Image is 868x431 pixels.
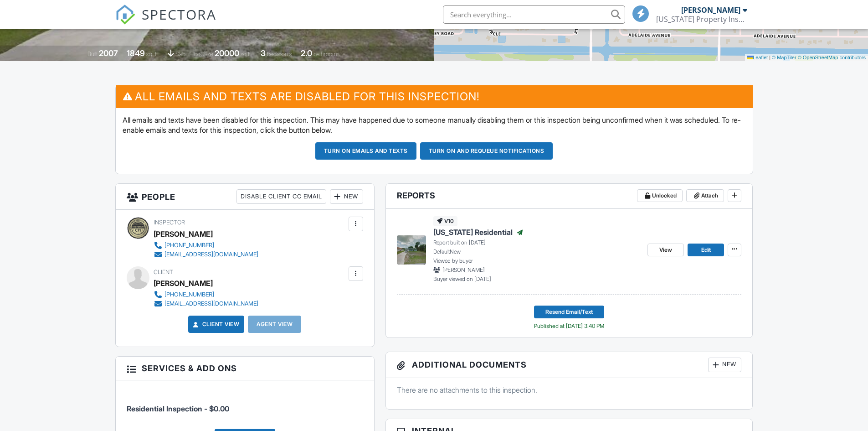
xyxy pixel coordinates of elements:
[116,357,374,380] h3: Services & Add ons
[146,51,159,57] span: sq. ft.
[330,189,363,204] div: New
[154,250,258,259] a: [EMAIL_ADDRESS][DOMAIN_NAME]
[154,269,173,275] span: Client
[175,51,185,57] span: slab
[261,48,266,58] div: 3
[708,358,741,372] div: New
[99,48,118,58] div: 2007
[154,241,258,250] a: [PHONE_NUMBER]
[127,404,229,413] span: Residential Inspection - $0.00
[656,15,747,24] div: Florida Property Inspections, Inc.
[241,51,252,57] span: sq.ft.
[301,48,312,58] div: 2.0
[164,242,214,249] div: [PHONE_NUMBER]
[154,276,213,290] div: [PERSON_NAME]
[154,299,258,308] a: [EMAIL_ADDRESS][DOMAIN_NAME]
[798,55,866,60] a: © OpenStreetMap contributors
[267,51,292,57] span: bedrooms
[747,55,768,60] a: Leaflet
[154,227,213,241] div: [PERSON_NAME]
[154,219,185,226] span: Inspector
[315,142,416,160] button: Turn on emails and texts
[127,48,145,58] div: 1849
[191,320,240,329] a: Client View
[87,51,98,57] span: Built
[123,115,746,135] p: All emails and texts have been disabled for this inspection. This may have happened due to someon...
[772,55,796,60] a: © MapTiler
[194,51,213,57] span: Lot Size
[142,5,216,24] span: SPECTORA
[115,12,216,31] a: SPECTORA
[386,352,753,378] h3: Additional Documents
[127,387,363,421] li: Service: Residential Inspection
[397,385,742,395] p: There are no attachments to this inspection.
[164,300,258,307] div: [EMAIL_ADDRESS][DOMAIN_NAME]
[443,5,625,24] input: Search everything...
[313,51,339,57] span: bathrooms
[116,184,374,210] h3: People
[164,251,258,258] div: [EMAIL_ADDRESS][DOMAIN_NAME]
[681,5,740,15] div: [PERSON_NAME]
[154,290,258,299] a: [PHONE_NUMBER]
[420,142,553,160] button: Turn on and Requeue Notifications
[116,85,753,108] h3: All emails and texts are disabled for this inspection!
[115,5,135,25] img: The Best Home Inspection Software - Spectora
[236,189,326,204] div: Disable Client CC Email
[164,291,214,298] div: [PHONE_NUMBER]
[769,55,770,60] span: |
[215,48,239,58] div: 20000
